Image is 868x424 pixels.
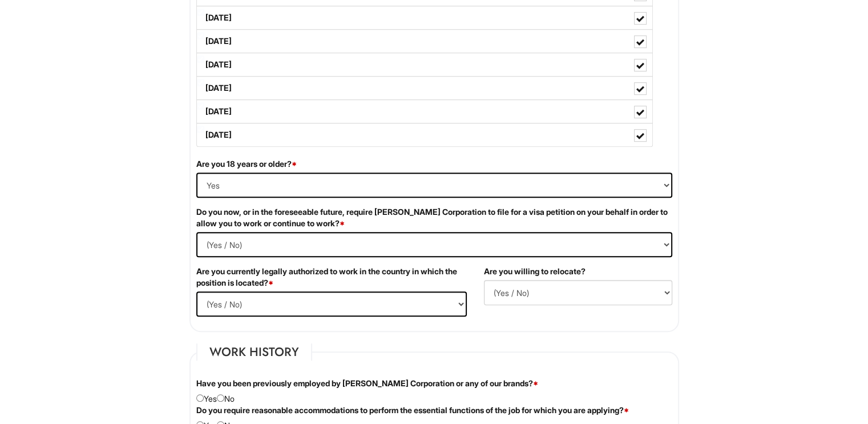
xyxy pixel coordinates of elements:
[484,266,586,277] label: Are you willing to relocate?
[197,6,652,29] label: [DATE]
[197,77,652,99] label: [DATE]
[197,30,652,53] label: [DATE]
[197,100,652,123] label: [DATE]
[188,378,681,405] div: Yes No
[484,280,672,305] select: (Yes / No)
[196,291,467,317] select: (Yes / No)
[196,158,297,170] label: Are you 18 years or older?
[196,206,672,229] label: Do you now, or in the foreseeable future, require [PERSON_NAME] Corporation to file for a visa pe...
[196,378,538,389] label: Have you been previously employed by [PERSON_NAME] Corporation or any of our brands?
[197,53,652,76] label: [DATE]
[196,173,672,198] select: (Yes / No)
[196,405,629,416] label: Do you require reasonable accommodations to perform the essential functions of the job for which ...
[197,123,652,146] label: [DATE]
[196,343,312,361] legend: Work History
[196,266,467,289] label: Are you currently legally authorized to work in the country in which the position is located?
[196,232,672,257] select: (Yes / No)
